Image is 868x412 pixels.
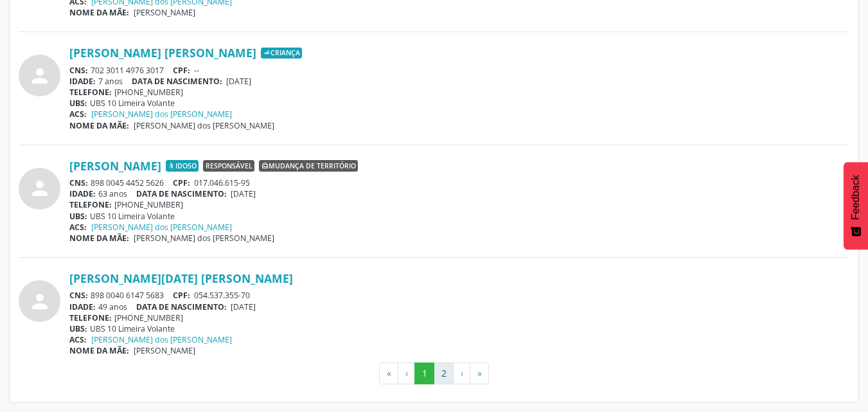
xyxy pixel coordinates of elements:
span: [DATE] [226,76,251,87]
span: CNS: [69,65,88,76]
span: TELEFONE: [69,312,112,323]
span: ACS: [69,334,87,345]
span: NOME DA MÃE: [69,7,129,18]
span: NOME DA MÃE: [69,120,129,131]
span: IDADE: [69,188,96,199]
div: 898 0040 6147 5683 [69,290,849,301]
span: Mudança de território [259,160,358,172]
div: [PHONE_NUMBER] [69,199,849,210]
span: NOME DA MÃE: [69,233,129,244]
span: Criança [261,48,302,59]
button: Go to next page [453,363,470,384]
span: UBS: [69,211,87,222]
i: person [28,177,51,200]
div: UBS 10 Limeira Volante [69,98,849,109]
div: 63 anos [69,188,849,199]
span: ACS: [69,109,87,120]
span: [DATE] [231,188,256,199]
div: 7 anos [69,76,849,87]
div: 49 anos [69,301,849,312]
span: DATA DE NASCIMENTO: [136,301,227,312]
a: [PERSON_NAME] dos [PERSON_NAME] [91,109,232,120]
div: UBS 10 Limeira Volante [69,211,849,222]
a: [PERSON_NAME] dos [PERSON_NAME] [91,334,232,345]
span: CPF: [173,65,190,76]
span: -- [194,65,199,76]
span: CNS: [69,290,88,301]
span: DATA DE NASCIMENTO: [136,188,227,199]
span: Responsável [203,160,254,172]
div: 702 3011 4976 3017 [69,65,849,76]
span: TELEFONE: [69,199,112,210]
div: UBS 10 Limeira Volante [69,323,849,334]
button: Feedback - Mostrar pesquisa [844,162,868,249]
span: NOME DA MÃE: [69,345,129,356]
span: IDADE: [69,76,96,87]
span: [PERSON_NAME] dos [PERSON_NAME] [134,120,274,131]
span: [PERSON_NAME] dos [PERSON_NAME] [134,233,274,244]
div: [PHONE_NUMBER] [69,312,849,323]
a: [PERSON_NAME] dos [PERSON_NAME] [91,222,232,233]
i: person [28,64,51,87]
span: 017.046.615-95 [194,177,250,188]
span: UBS: [69,323,87,334]
button: Go to page 1 [414,363,434,384]
a: [PERSON_NAME][DATE] [PERSON_NAME] [69,271,293,285]
i: person [28,290,51,313]
button: Go to page 2 [434,363,454,384]
span: Idoso [166,160,199,172]
button: Go to last page [470,363,489,384]
span: ACS: [69,222,87,233]
span: 054.537.355-70 [194,290,250,301]
span: Feedback [850,175,862,220]
span: [PERSON_NAME] [134,7,195,18]
div: [PHONE_NUMBER] [69,87,849,98]
ul: Pagination [19,363,849,384]
span: [PERSON_NAME] [134,345,195,356]
span: CPF: [173,290,190,301]
span: TELEFONE: [69,87,112,98]
span: CNS: [69,177,88,188]
span: [DATE] [231,301,256,312]
span: CPF: [173,177,190,188]
span: DATA DE NASCIMENTO: [132,76,222,87]
a: [PERSON_NAME] [69,159,161,173]
div: 898 0045 4452 5626 [69,177,849,188]
span: IDADE: [69,301,96,312]
a: [PERSON_NAME] [PERSON_NAME] [69,46,256,60]
span: UBS: [69,98,87,109]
